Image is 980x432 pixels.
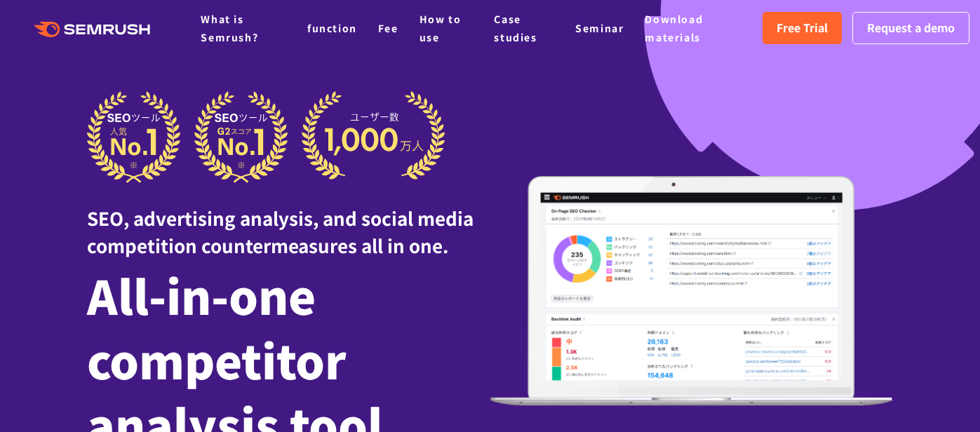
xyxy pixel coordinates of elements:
a: Fee [378,21,398,35]
a: What is Semrush? [201,12,258,44]
font: SEO, advertising analysis, and social media competition countermeasures all in one. [87,205,474,258]
font: Request a demo [867,19,955,36]
a: Request a demo [852,12,969,44]
a: Free Trial [763,12,842,44]
a: How to use [419,12,462,44]
font: All-in-one [87,261,316,328]
a: Download materials [645,12,703,44]
a: Case studies [494,12,537,44]
a: function [307,21,357,35]
font: Free Trial [777,19,828,36]
a: Seminar [575,21,624,35]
